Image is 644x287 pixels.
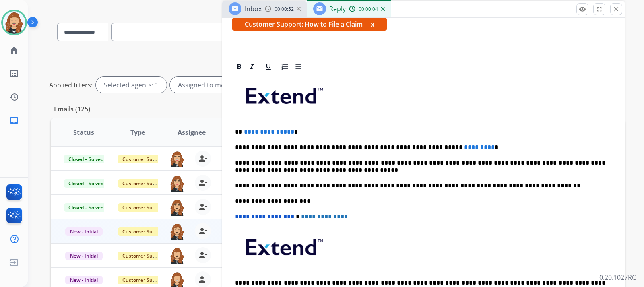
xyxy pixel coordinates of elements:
[9,116,19,125] mat-icon: inbox
[9,92,19,102] mat-icon: history
[64,155,108,163] span: Closed – Solved
[262,61,275,73] div: Underline
[96,77,167,93] div: Selected agents: 1
[359,6,378,12] span: 00:00:04
[198,275,208,284] mat-icon: person_remove
[118,276,170,284] span: Customer Support
[198,202,208,212] mat-icon: person_remove
[73,128,94,137] span: Status
[130,128,145,137] span: Type
[596,6,603,13] mat-icon: fullscreen
[118,203,170,212] span: Customer Support
[9,45,19,55] mat-icon: home
[245,4,262,13] span: Inbox
[169,247,185,264] img: agent-avatar
[169,151,185,167] img: agent-avatar
[3,11,25,34] img: avatar
[51,104,93,114] p: Emails (125)
[198,178,208,188] mat-icon: person_remove
[198,226,208,236] mat-icon: person_remove
[9,69,19,78] mat-icon: list_alt
[198,154,208,163] mat-icon: person_remove
[246,61,258,73] div: Italic
[49,80,93,90] p: Applied filters:
[118,227,170,236] span: Customer Support
[198,250,208,260] mat-icon: person_remove
[169,175,185,192] img: agent-avatar
[169,199,185,216] img: agent-avatar
[170,77,233,93] div: Assigned to me
[579,6,586,13] mat-icon: remove_red_eye
[118,179,170,188] span: Customer Support
[275,6,294,12] span: 00:00:52
[178,128,206,137] span: Assignee
[279,61,291,73] div: Ordered List
[292,61,304,73] div: Bullet List
[65,276,103,284] span: New - Initial
[371,19,374,29] button: x
[599,273,636,282] p: 0.20.1027RC
[169,223,185,240] img: agent-avatar
[118,252,170,260] span: Customer Support
[329,4,346,13] span: Reply
[118,155,170,163] span: Customer Support
[232,18,387,31] span: Customer Support: How to File a Claim
[233,61,245,73] div: Bold
[613,6,620,13] mat-icon: close
[65,252,103,260] span: New - Initial
[65,227,103,236] span: New - Initial
[64,203,108,212] span: Closed – Solved
[64,179,108,188] span: Closed – Solved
